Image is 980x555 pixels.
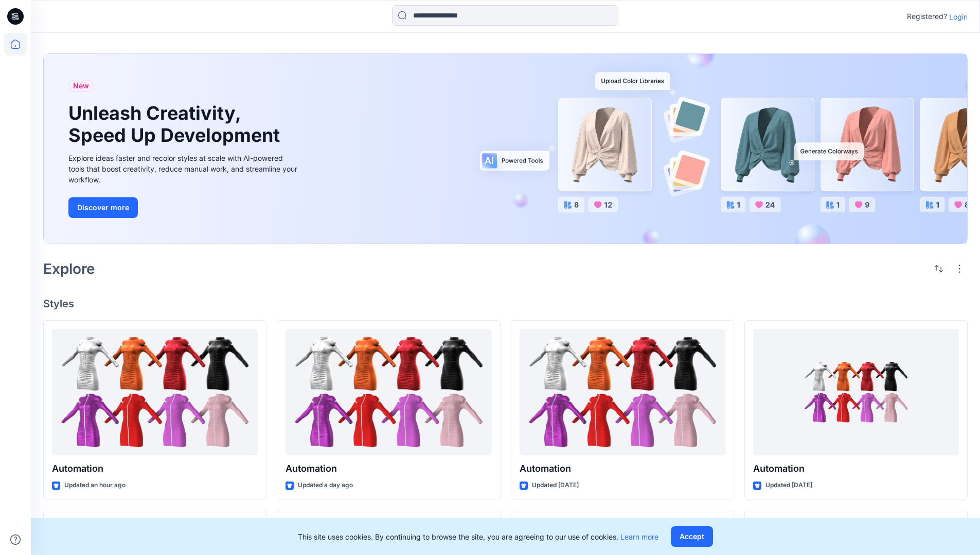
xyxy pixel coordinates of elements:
[73,80,89,92] span: New
[286,461,491,476] p: Automation
[64,480,126,491] p: Updated an hour ago
[620,532,658,541] a: Learn more
[52,461,258,476] p: Automation
[753,329,959,456] a: Automation
[68,102,284,146] h1: Unleash Creativity, Speed Up Development
[671,526,713,547] button: Accept
[68,197,300,218] a: Discover more
[68,153,300,185] div: Explore ideas faster and recolor styles at scale with AI-powered tools that boost creativity, red...
[68,197,138,218] button: Discover more
[520,329,725,456] a: Automation
[43,261,95,277] h2: Explore
[298,531,658,542] p: This site uses cookies. By continuing to browse the site, you are agreeing to our use of cookies.
[532,480,579,491] p: Updated [DATE]
[298,480,353,491] p: Updated a day ago
[949,11,968,22] p: Login
[52,329,258,456] a: Automation
[286,329,491,456] a: Automation
[753,461,959,476] p: Automation
[520,461,725,476] p: Automation
[765,480,812,491] p: Updated [DATE]
[907,10,947,23] p: Registered?
[43,298,968,310] h4: Styles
